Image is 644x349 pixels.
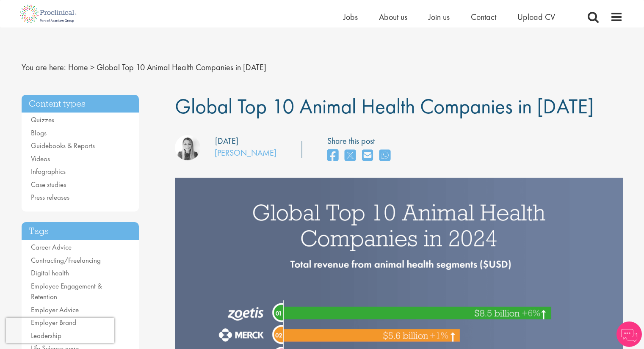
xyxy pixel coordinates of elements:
[22,222,139,240] h3: Tags
[31,305,79,314] a: Employer Advice
[428,11,450,22] a: Join us
[31,242,72,252] a: Career Advice
[362,147,373,165] a: share on email
[31,141,95,150] a: Guidebooks & Reports
[6,318,114,343] iframe: reCAPTCHA
[90,62,94,73] span: >
[215,135,238,147] div: [DATE]
[616,322,642,347] img: Chatbot
[517,11,555,22] a: Upload CV
[345,147,356,165] a: share on twitter
[471,11,496,22] a: Contact
[327,135,395,147] label: Share this post
[22,62,66,73] span: You are here:
[379,11,407,22] a: About us
[31,256,101,265] a: Contracting/Freelancing
[31,180,66,189] a: Case studies
[22,95,139,113] h3: Content types
[68,62,88,73] a: breadcrumb link
[31,167,66,176] a: Infographics
[327,147,338,165] a: share on facebook
[31,154,50,163] a: Videos
[31,115,54,124] a: Quizzes
[215,147,276,158] a: [PERSON_NAME]
[175,93,594,120] span: Global Top 10 Animal Health Companies in [DATE]
[343,11,358,22] a: Jobs
[31,268,69,278] a: Digital health
[379,147,390,165] a: share on whats app
[31,128,47,137] a: Blogs
[31,281,102,302] a: Employee Engagement & Retention
[97,62,266,73] span: Global Top 10 Animal Health Companies in [DATE]
[175,135,200,160] img: Hannah Burke
[31,192,69,202] a: Press releases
